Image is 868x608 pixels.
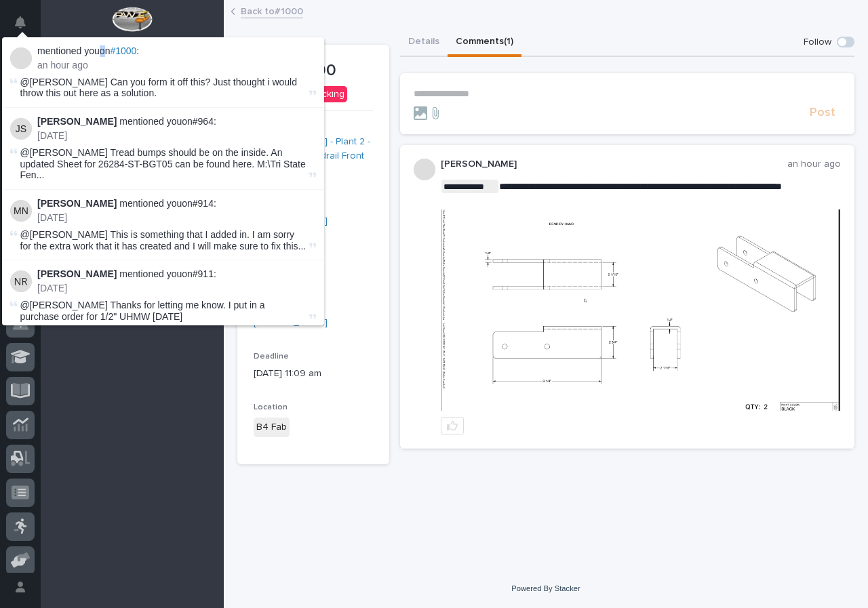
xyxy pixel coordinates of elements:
button: like this post [441,417,464,434]
p: mentioned you on : [37,198,316,209]
img: Marston Norris [10,200,32,222]
span: Post [810,105,835,121]
p: an hour ago [787,159,841,170]
p: mentioned you on : [37,116,316,127]
span: @[PERSON_NAME] Tread bumps should be on the inside. An updated Sheet for 26284-ST-BGT05 can be fo... [20,147,307,181]
span: Location [254,403,288,411]
img: Nate Rulli [10,270,32,292]
p: [DATE] 11:09 am [254,367,373,381]
div: B4 Fab [254,418,290,437]
span: Deadline [254,352,289,361]
img: Juan Santillan [10,118,32,140]
p: [DATE] [37,212,316,224]
a: #914 [193,198,214,209]
button: Details [400,28,448,57]
a: #911 [193,268,214,279]
button: Post [804,105,841,121]
a: Powered By Stacker [511,584,580,592]
img: Workspace Logo [112,7,152,32]
span: #1000 [110,45,136,56]
p: [DATE] [37,283,316,294]
a: Back to#1000 [241,3,303,18]
p: Follow [804,37,831,48]
span: @[PERSON_NAME] Thanks for letting me know. I put in a purchase order for 1/2" UHMW [DATE] [20,300,265,322]
strong: [PERSON_NAME] [37,198,117,209]
span: @[PERSON_NAME] Can you form it off this? Just thought i would throw this out here as a solution. [20,77,297,99]
p: an hour ago [37,60,316,71]
strong: [PERSON_NAME] [37,116,117,127]
a: #964 [193,116,214,127]
span: @[PERSON_NAME] This is something that I added in. I am sorry for the extra work that it has creat... [20,229,307,252]
p: mentioned you on : [37,45,316,57]
div: Notifications [17,16,35,38]
button: Notifications [6,8,35,37]
p: mentioned you on : [37,268,316,280]
p: [DATE] [37,130,316,142]
strong: [PERSON_NAME] [37,268,117,279]
p: [PERSON_NAME] [441,159,788,170]
button: Comments (1) [448,28,521,57]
